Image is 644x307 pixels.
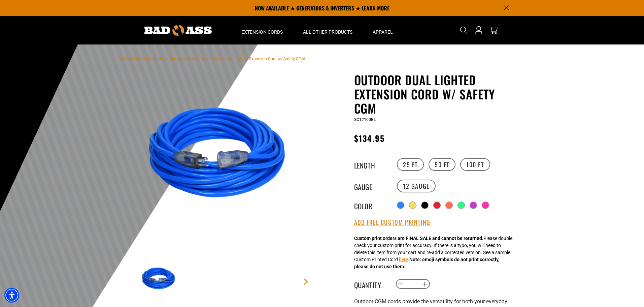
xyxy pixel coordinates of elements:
[293,16,363,44] summary: All Other Products
[373,29,393,35] span: Apparel
[354,132,385,144] span: $134.95
[231,16,293,44] summary: Extension Cords
[140,74,302,237] img: Blue
[354,219,431,226] button: Add Free Custom Printing
[241,29,283,35] span: Extension Cords
[399,256,408,263] button: here
[140,259,179,299] img: Blue
[397,158,424,171] label: 25 FT
[354,117,376,122] span: SC12100BL
[120,55,305,63] nav: breadcrumbs
[354,201,388,210] legend: Color
[354,257,499,269] strong: Note: emoji symbols do not print correctly, please do not use them.
[354,160,388,169] legend: Length
[170,57,205,61] a: Return to Collection
[397,180,436,192] label: 12 Gauge
[144,25,212,36] img: Bad Ass Extension Cords
[120,57,166,61] a: Bad Ass Extension Cords
[354,236,483,241] strong: Custom print orders are FINAL SALE and cannot be returned.
[4,288,19,303] div: Accessibility Menu
[459,25,469,36] summary: Search
[354,182,388,190] legend: Gauge
[167,57,168,61] span: ›
[303,29,352,35] span: All Other Products
[207,57,208,61] span: ›
[354,73,519,115] h1: Outdoor Dual Lighted Extension Cord w/ Safety CGM
[209,57,305,61] span: Outdoor Dual Lighted Extension Cord w/ Safety CGM
[303,278,309,285] a: Next
[488,26,499,34] a: cart
[354,280,388,288] label: Quantity
[354,235,512,270] div: Please double check your custom print for accuracy. If there is a typo, you will need to delete t...
[429,158,455,171] label: 50 FT
[460,158,490,171] label: 100 FT
[363,16,403,44] summary: Apparel
[473,16,484,44] a: Open this option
